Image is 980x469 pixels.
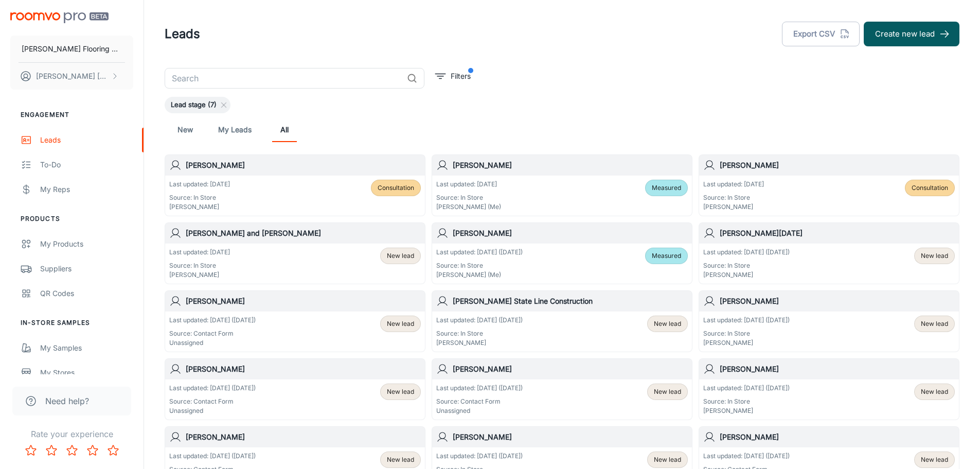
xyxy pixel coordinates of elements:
span: New lead [654,319,681,328]
button: [PERSON_NAME] Flooring Center [10,36,133,62]
a: [PERSON_NAME][DATE]Last updated: [DATE] ([DATE])Source: In Store[PERSON_NAME]New lead [699,222,959,284]
p: Source: In Store [169,261,230,270]
h1: Leads [165,25,200,43]
p: Last updated: [DATE] ([DATE]) [169,451,256,461]
div: My Reps [40,184,133,195]
a: New [173,117,198,142]
h6: [PERSON_NAME] [720,160,955,171]
p: [PERSON_NAME] [703,338,790,348]
button: Rate 4 star [82,440,103,461]
div: My Products [40,238,133,250]
p: Last updated: [DATE] ([DATE]) [436,384,523,393]
p: Source: In Store [703,261,790,270]
p: [PERSON_NAME] (Me) [436,270,523,280]
div: Suppliers [40,263,133,274]
span: Measured [652,183,681,193]
h6: [PERSON_NAME][DATE] [720,228,955,239]
button: Rate 2 star [41,440,62,461]
h6: [PERSON_NAME] State Line Construction [453,296,688,307]
h6: [PERSON_NAME] [720,296,955,307]
p: Source: In Store [169,193,230,202]
button: [PERSON_NAME] [PERSON_NAME] [10,63,133,90]
div: QR Codes [40,288,133,299]
a: All [272,117,297,142]
p: Last updated: [DATE] ([DATE]) [436,451,523,461]
p: [PERSON_NAME] (Me) [436,202,501,212]
span: New lead [654,455,681,464]
span: Lead stage (7) [165,100,223,110]
a: [PERSON_NAME]Last updated: [DATE]Source: In Store[PERSON_NAME]Consultation [165,154,425,216]
p: Unassigned [436,406,523,415]
h6: [PERSON_NAME] [186,160,421,171]
a: [PERSON_NAME]Last updated: [DATE]Source: In Store[PERSON_NAME] (Me)Measured [432,154,692,216]
p: Unassigned [169,406,256,415]
p: Source: In Store [436,329,523,338]
p: Last updated: [DATE] ([DATE]) [703,316,790,325]
p: [PERSON_NAME] Flooring Center [22,43,122,55]
span: Consultation [378,183,414,193]
h6: [PERSON_NAME] [453,363,688,375]
button: Rate 3 star [62,440,82,461]
img: Roomvo PRO Beta [10,12,109,23]
a: [PERSON_NAME] State Line ConstructionLast updated: [DATE] ([DATE])Source: In Store[PERSON_NAME]Ne... [432,290,692,352]
p: [PERSON_NAME] [703,406,790,415]
p: Filters [451,71,471,82]
span: Measured [652,251,681,260]
p: Source: Contact Form [436,397,523,406]
a: [PERSON_NAME]Last updated: [DATE] ([DATE])Source: Contact FormUnassignedNew lead [165,290,425,352]
a: [PERSON_NAME]Last updated: [DATE] ([DATE])Source: In Store[PERSON_NAME] (Me)Measured [432,222,692,284]
span: New lead [921,387,948,396]
p: Source: In Store [703,397,790,406]
p: Source: In Store [436,261,523,270]
div: Lead stage (7) [165,97,230,113]
button: filter [433,68,473,84]
div: To-do [40,159,133,170]
h6: [PERSON_NAME] [453,431,688,443]
p: Last updated: [DATE] [703,180,764,189]
p: Last updated: [DATE] [169,248,230,257]
a: [PERSON_NAME]Last updated: [DATE] ([DATE])Source: In Store[PERSON_NAME]New lead [699,290,959,352]
p: Last updated: [DATE] [169,180,230,189]
button: Rate 5 star [103,440,123,461]
p: Last updated: [DATE] ([DATE]) [703,451,790,461]
h6: [PERSON_NAME] [186,431,421,443]
p: Source: In Store [703,329,790,338]
span: Need help? [45,395,89,407]
a: [PERSON_NAME]Last updated: [DATE] ([DATE])Source: Contact FormUnassignedNew lead [432,358,692,420]
button: Export CSV [782,22,860,46]
a: My Leads [218,117,252,142]
p: Unassigned [169,338,256,348]
p: [PERSON_NAME] [PERSON_NAME] [36,71,109,82]
span: Consultation [912,183,948,193]
a: [PERSON_NAME] and [PERSON_NAME]Last updated: [DATE]Source: In Store[PERSON_NAME]New lead [165,222,425,284]
div: My Stores [40,367,133,378]
h6: [PERSON_NAME] and [PERSON_NAME] [186,228,421,239]
span: New lead [387,387,414,396]
span: New lead [387,319,414,328]
span: New lead [921,319,948,328]
p: Last updated: [DATE] ([DATE]) [169,384,256,393]
p: [PERSON_NAME] [703,270,790,280]
h6: [PERSON_NAME] [453,228,688,239]
span: New lead [654,387,681,396]
input: Search [165,68,403,89]
p: Source: Contact Form [169,329,256,338]
p: Last updated: [DATE] ([DATE]) [703,248,790,257]
button: Create new lead [864,22,959,46]
div: My Samples [40,342,133,354]
a: [PERSON_NAME]Last updated: [DATE] ([DATE])Source: Contact FormUnassignedNew lead [165,358,425,420]
a: [PERSON_NAME]Last updated: [DATE]Source: In Store[PERSON_NAME]Consultation [699,154,959,216]
a: [PERSON_NAME]Last updated: [DATE] ([DATE])Source: In Store[PERSON_NAME]New lead [699,358,959,420]
p: Source: In Store [436,193,501,202]
span: New lead [921,251,948,260]
span: New lead [921,455,948,464]
p: Last updated: [DATE] [436,180,501,189]
h6: [PERSON_NAME] [720,431,955,443]
h6: [PERSON_NAME] [720,363,955,375]
p: Last updated: [DATE] ([DATE]) [436,316,523,325]
span: New lead [387,455,414,464]
p: Last updated: [DATE] ([DATE]) [703,384,790,393]
p: [PERSON_NAME] [436,338,523,348]
p: Source: In Store [703,193,764,202]
div: Leads [40,134,133,146]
